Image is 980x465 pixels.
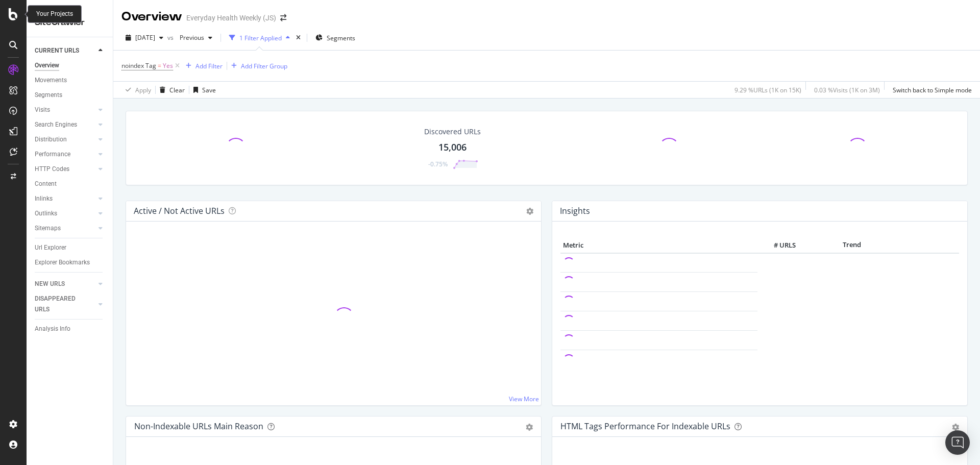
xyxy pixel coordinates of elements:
[239,34,282,42] div: 1 Filter Applied
[35,324,106,334] a: Analysis Info
[176,30,216,46] button: Previous
[35,75,106,86] a: Movements
[35,223,61,234] div: Sitemaps
[952,424,959,431] div: gear
[560,204,590,218] h4: Insights
[734,86,801,94] div: 9.29 % URLs ( 1K on 15K )
[311,30,359,46] button: Segments
[225,30,294,46] button: 1 Filter Applied
[889,82,972,98] button: Switch back to Simple mode
[169,86,185,94] div: Clear
[428,160,448,168] div: -0.75%
[526,424,533,431] div: gear
[182,60,223,72] button: Add Filter
[121,30,167,46] button: [DATE]
[509,395,539,403] a: View More
[35,45,79,56] div: CURRENT URLS
[35,149,95,160] a: Performance
[35,208,57,219] div: Outlinks
[35,60,106,71] a: Overview
[134,204,225,218] h4: Active / Not Active URLs
[424,127,481,137] div: Discovered URLs
[35,75,67,86] div: Movements
[227,60,287,72] button: Add Filter Group
[134,421,263,431] div: Non-Indexable URLs Main Reason
[186,13,276,23] div: Everyday Health Weekly (JS)
[35,257,106,268] a: Explorer Bookmarks
[35,179,57,189] div: Content
[35,119,77,130] div: Search Engines
[945,430,970,455] div: Open Intercom Messenger
[893,86,972,94] div: Switch back to Simple mode
[560,421,730,431] div: HTML Tags Performance for Indexable URLs
[35,45,95,56] a: CURRENT URLS
[156,82,185,98] button: Clear
[189,82,216,98] button: Save
[35,208,95,219] a: Outlinks
[35,279,95,289] a: NEW URLS
[35,242,66,253] div: Url Explorer
[757,238,798,253] th: # URLS
[526,208,533,215] i: Options
[121,8,182,26] div: Overview
[35,223,95,234] a: Sitemaps
[35,90,106,101] a: Segments
[35,193,53,204] div: Inlinks
[35,105,95,115] a: Visits
[121,61,156,70] span: noindex Tag
[280,14,286,21] div: arrow-right-arrow-left
[35,293,86,315] div: DISAPPEARED URLS
[438,141,467,154] div: 15,006
[35,257,90,268] div: Explorer Bookmarks
[294,33,303,43] div: times
[35,179,106,189] a: Content
[167,33,176,42] span: vs
[135,33,155,42] span: 2025 Sep. 4th
[158,61,161,70] span: =
[121,82,151,98] button: Apply
[560,238,757,253] th: Metric
[35,279,65,289] div: NEW URLS
[35,149,70,160] div: Performance
[814,86,880,94] div: 0.03 % Visits ( 1K on 3M )
[35,134,67,145] div: Distribution
[35,193,95,204] a: Inlinks
[35,164,69,175] div: HTTP Codes
[202,86,216,94] div: Save
[35,90,62,101] div: Segments
[135,86,151,94] div: Apply
[35,164,95,175] a: HTTP Codes
[35,134,95,145] a: Distribution
[35,60,59,71] div: Overview
[195,62,223,70] div: Add Filter
[176,33,204,42] span: Previous
[35,105,50,115] div: Visits
[35,293,95,315] a: DISAPPEARED URLS
[35,242,106,253] a: Url Explorer
[327,34,355,42] span: Segments
[36,10,73,18] div: Your Projects
[241,62,287,70] div: Add Filter Group
[35,324,70,334] div: Analysis Info
[163,59,173,73] span: Yes
[798,238,905,253] th: Trend
[35,119,95,130] a: Search Engines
